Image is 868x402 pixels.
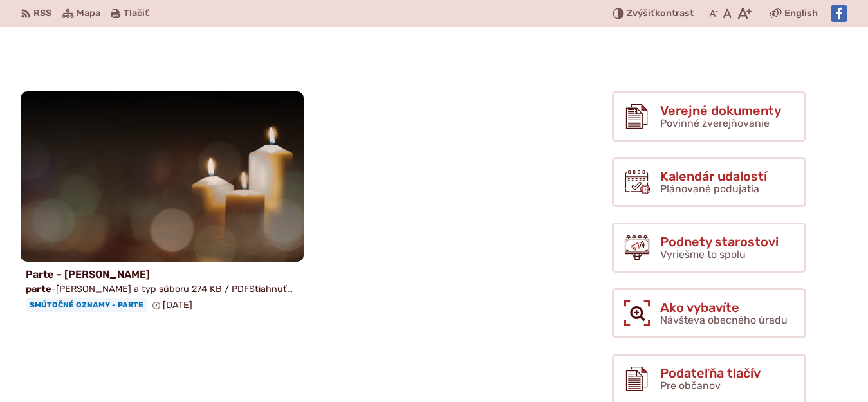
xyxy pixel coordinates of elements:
[660,248,746,260] span: Vyriešme to spolu
[660,366,761,380] span: Podateľňa tlačív
[660,235,779,249] span: Podnety starostovi
[612,288,806,338] a: Ako vybavíte Návšteva obecného úradu
[784,6,818,21] span: English
[26,284,51,295] strong: parte
[21,91,304,317] a: Parte – [PERSON_NAME] parte-[PERSON_NAME] a typ súboru 274 KB / PDFStiahnuť… Smútočné oznamy - pa...
[660,104,781,118] span: Verejné dokumenty
[26,298,147,311] span: Smútočné oznamy - parte
[77,6,100,21] span: Mapa
[33,6,51,21] span: RSS
[124,8,149,19] span: Tlačiť
[660,300,788,315] span: Ako vybavíte
[26,268,299,280] h4: Parte – [PERSON_NAME]
[660,379,721,392] span: Pre občanov
[26,284,293,295] span: -[PERSON_NAME] a typ súboru 274 KB / PDFStiahnuť…
[660,117,770,129] span: Povinné zverejňovanie
[612,223,806,273] a: Podnety starostovi Vyriešme to spolu
[612,91,806,142] a: Verejné dokumenty Povinné zverejňovanie
[660,169,767,183] span: Kalendár udalostí
[782,6,820,21] a: English
[627,8,694,19] span: kontrast
[831,5,847,22] img: Prejsť na Facebook stránku
[163,300,192,311] span: [DATE]
[660,314,788,326] span: Návšteva obecného úradu
[612,157,806,207] a: Kalendár udalostí Plánované podujatia
[660,183,759,195] span: Plánované podujatia
[627,8,655,19] span: Zvýšiť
